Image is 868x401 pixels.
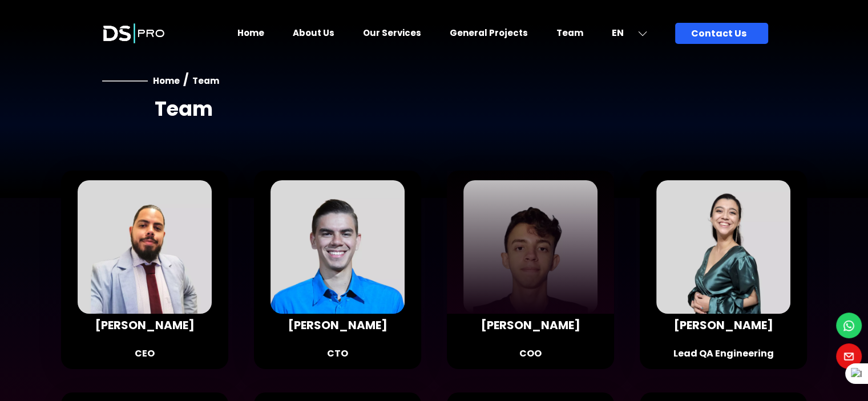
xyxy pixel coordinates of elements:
a: About Us [293,27,334,39]
img: Launch Logo [100,13,167,54]
span: EN [612,26,624,39]
img: Team Member [271,180,404,314]
a: Home [237,27,264,39]
img: Team Member [656,180,790,314]
a: General Projects [450,27,528,39]
a: Contact Us [675,23,768,44]
a: Our Services [363,27,421,39]
img: Team Member [78,180,211,314]
a: Team [556,27,583,39]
